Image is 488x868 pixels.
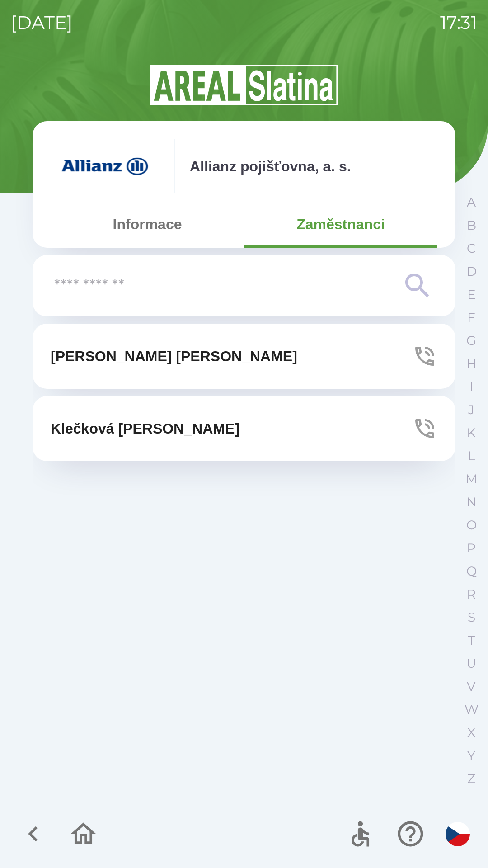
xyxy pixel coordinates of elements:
p: 17:31 [440,9,477,36]
p: [DATE] [11,9,73,36]
p: [PERSON_NAME] [PERSON_NAME] [51,345,297,367]
button: Klečková [PERSON_NAME] [33,396,455,461]
button: Informace [51,208,244,241]
button: [PERSON_NAME] [PERSON_NAME] [33,324,455,389]
p: Allianz pojišťovna, a. s. [190,156,351,177]
button: Zaměstnanci [244,208,437,241]
img: Logo [33,63,455,107]
p: Klečková [PERSON_NAME] [51,418,239,439]
img: f3415073-8ef0-49a2-9816-fbbc8a42d535.png [51,139,159,193]
img: cs flag [446,822,470,846]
